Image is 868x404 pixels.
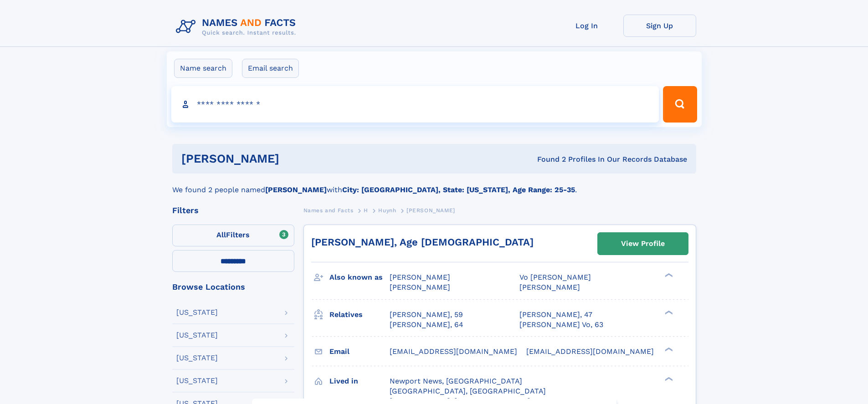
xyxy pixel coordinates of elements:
[390,347,517,356] span: [EMAIL_ADDRESS][DOMAIN_NAME]
[176,377,218,384] div: [US_STATE]
[519,283,580,291] span: [PERSON_NAME]
[390,310,463,320] a: [PERSON_NAME], 59
[390,283,450,291] span: [PERSON_NAME]
[663,376,673,382] div: ❯
[663,272,673,278] div: ❯
[663,346,673,352] div: ❯
[329,373,390,389] h3: Lived in
[172,225,294,246] label: Filters
[172,15,303,39] img: Logo Names and Facts
[329,344,390,359] h3: Email
[390,320,463,330] a: [PERSON_NAME], 64
[623,15,696,37] a: Sign Up
[621,233,665,254] div: View Profile
[329,307,390,322] h3: Relatives
[663,309,673,315] div: ❯
[181,153,408,164] h1: [PERSON_NAME]
[364,207,368,214] span: H
[171,86,659,123] input: search input
[390,377,522,385] span: Newport News, [GEOGRAPHIC_DATA]
[364,205,368,216] a: H
[176,332,218,339] div: [US_STATE]
[176,309,218,316] div: [US_STATE]
[172,174,696,195] div: We found 2 people named with .
[311,236,534,248] a: [PERSON_NAME], Age [DEMOGRAPHIC_DATA]
[390,387,546,395] span: [GEOGRAPHIC_DATA], [GEOGRAPHIC_DATA]
[519,273,591,281] span: Vo [PERSON_NAME]
[378,207,396,214] span: Huynh
[550,15,623,37] a: Log In
[172,283,294,291] div: Browse Locations
[663,86,697,123] button: Search Button
[598,233,688,255] a: View Profile
[342,185,575,194] b: City: [GEOGRAPHIC_DATA], State: [US_STATE], Age Range: 25-35
[174,59,232,78] label: Name search
[176,354,218,362] div: [US_STATE]
[408,154,687,164] div: Found 2 Profiles In Our Records Database
[216,230,226,239] span: All
[390,273,450,281] span: [PERSON_NAME]
[265,185,327,194] b: [PERSON_NAME]
[303,205,354,216] a: Names and Facts
[526,347,654,356] span: [EMAIL_ADDRESS][DOMAIN_NAME]
[378,205,396,216] a: Huynh
[242,59,299,78] label: Email search
[519,310,592,320] a: [PERSON_NAME], 47
[406,207,455,214] span: [PERSON_NAME]
[172,206,294,215] div: Filters
[519,320,603,330] a: [PERSON_NAME] Vo, 63
[329,270,390,285] h3: Also known as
